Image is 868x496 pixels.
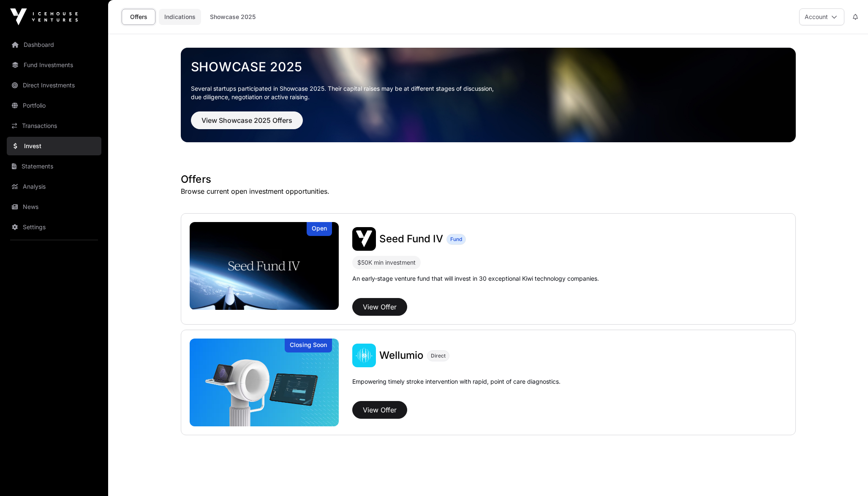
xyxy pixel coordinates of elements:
a: Wellumio [379,349,424,362]
div: Open [307,222,332,236]
div: Closing Soon [285,339,332,352]
p: Several startups participated in Showcase 2025. Their capital raises may be at different stages o... [191,84,786,101]
span: Direct [431,352,446,359]
p: Empowering timely stroke intervention with rapid, point of care diagnostics. [352,377,561,398]
img: Wellumio [352,344,376,367]
a: Fund Investments [7,56,101,74]
button: Account [799,8,844,25]
img: Seed Fund IV [190,222,339,310]
a: Transactions [7,117,101,135]
a: Offers [122,9,155,25]
a: Settings [7,218,101,236]
a: Portfolio [7,96,101,115]
a: Seed Fund IVOpen [190,222,339,310]
span: View Showcase 2025 Offers [201,115,292,125]
div: $50K min investment [357,257,416,268]
iframe: Chat Widget [826,455,868,496]
a: Dashboard [7,35,101,54]
a: Showcase 2025 [204,9,261,25]
img: Wellumio [190,339,339,426]
a: Direct Investments [7,76,101,95]
span: Wellumio [379,349,424,361]
button: View Offer [352,298,407,316]
p: Browse current open investment opportunities. [181,186,796,196]
img: Showcase 2025 [181,48,796,142]
a: Invest [7,137,101,155]
span: Seed Fund IV [379,233,443,245]
a: Statements [7,157,101,176]
a: Indications [159,9,201,25]
a: Showcase 2025 [191,59,786,74]
img: Icehouse Ventures Logo [10,8,78,25]
h1: Offers [181,173,796,186]
button: View Offer [352,401,407,419]
a: Seed Fund IV [379,232,443,246]
a: News [7,198,101,216]
span: Fund [450,236,462,243]
p: An early-stage venture fund that will invest in 30 exceptional Kiwi technology companies. [352,274,599,283]
a: WellumioClosing Soon [190,339,339,426]
button: View Showcase 2025 Offers [191,111,303,129]
a: Analysis [7,177,101,196]
div: $50K min investment [352,256,421,269]
a: View Showcase 2025 Offers [191,120,303,128]
img: Seed Fund IV [352,227,376,251]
